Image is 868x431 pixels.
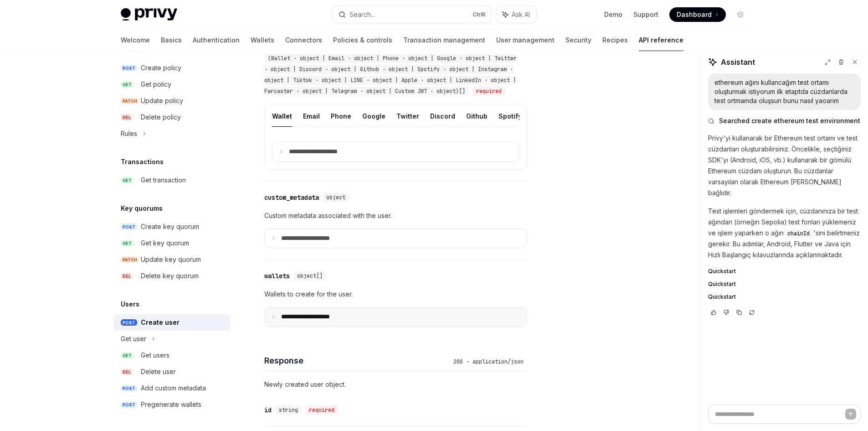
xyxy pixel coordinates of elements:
[121,240,134,247] span: GET
[714,78,854,105] div: ethereum ağını kullancağım test ortamı oluşturmak istiyorum ilk etaptda cüzdanlarda test ortmaınd...
[141,175,186,186] div: Get transaction
[677,10,712,19] span: Dashboard
[121,333,146,344] div: Get user
[473,11,486,18] span: Ctrl K
[121,114,133,121] span: DEL
[604,10,622,19] a: Demo
[285,29,322,51] a: Connectors
[498,105,522,127] button: Spotify
[669,7,726,22] a: Dashboard
[141,317,180,328] div: Create user
[121,385,137,392] span: POST
[121,352,134,359] span: GET
[113,396,230,413] a: POSTPregenerate wallets
[141,383,206,394] div: Add custom metadata
[141,270,199,281] div: Delete key quorum
[708,133,861,198] p: Privy'yi kullanarak bir Ethereum test ortamı ve test cüzdanları oluşturabilirsiniz. Öncelikle, se...
[708,206,861,260] p: Test işlemleri göndermek için, cüzdanınıza bir test ağından (örneğin Sepolia) test fonları yüklem...
[264,271,290,280] div: wallets
[297,272,323,280] span: object[]
[121,29,150,51] a: Welcome
[708,293,736,301] span: Quickstart
[264,354,450,367] h4: Response
[331,105,351,127] button: Phone
[141,254,201,265] div: Update key quorum
[332,6,492,23] button: Search...CtrlK
[113,347,230,363] a: GETGet users
[403,29,485,51] a: Transaction management
[121,128,137,139] div: Rules
[121,177,134,184] span: GET
[121,156,164,167] h5: Transactions
[787,230,810,237] span: chainId
[251,29,274,51] a: Wallets
[708,280,736,288] span: Quickstart
[845,409,856,420] button: Send message
[708,268,861,275] a: Quickstart
[113,363,230,380] a: DELDelete user
[141,62,181,73] div: Create policy
[141,238,189,249] div: Get key quorum
[719,116,860,125] span: Searched create ethereum test environment
[279,406,298,414] span: string
[141,221,199,232] div: Create key quorum
[264,55,517,95] span: (Wallet · object | Email · object | Phone · object | Google · object | Twitter · object | Discord...
[113,93,230,109] a: PATCHUpdate policy
[565,29,591,51] a: Security
[264,193,319,202] div: custom_metadata
[121,369,133,375] span: DEL
[430,105,455,127] button: Discord
[121,8,177,21] img: light logo
[303,105,320,127] button: Email
[639,29,683,51] a: API reference
[121,203,163,214] h5: Key quorums
[326,194,345,201] span: object
[113,172,230,188] a: GETGet transaction
[708,280,861,288] a: Quickstart
[113,314,230,331] a: POSTCreate user
[161,29,182,51] a: Basics
[121,401,137,408] span: POST
[113,218,230,235] a: POSTCreate key quorum
[113,109,230,125] a: DELDelete policy
[512,10,530,19] span: Ask AI
[333,29,392,51] a: Policies & controls
[473,87,505,96] div: required
[264,405,272,415] div: id
[141,350,169,361] div: Get users
[708,116,861,125] button: Searched create ethereum test environment
[113,380,230,396] a: POSTAdd custom metadata
[141,366,176,377] div: Delete user
[264,379,527,390] p: Newly created user object.
[141,95,183,106] div: Update policy
[272,105,292,127] button: Wallet
[496,6,536,23] button: Ask AI
[113,60,230,76] a: POSTCreate policy
[602,29,628,51] a: Recipes
[141,399,201,410] div: Pregenerate wallets
[121,319,137,326] span: POST
[121,223,137,230] span: POST
[362,105,385,127] button: Google
[121,256,139,263] span: PATCH
[113,235,230,251] a: GETGet key quorum
[450,357,527,366] div: 200 - application/json
[708,293,861,301] a: Quickstart
[396,105,419,127] button: Twitter
[121,273,133,280] span: DEL
[496,29,555,51] a: User management
[141,112,181,123] div: Delete policy
[121,299,139,310] h5: Users
[349,9,375,20] div: Search...
[121,81,134,88] span: GET
[708,268,736,275] span: Quickstart
[466,105,488,127] button: Github
[264,289,527,300] p: Wallets to create for the user.
[121,65,137,72] span: POST
[721,57,755,68] span: Assistant
[633,10,658,19] a: Support
[121,98,139,104] span: PATCH
[113,76,230,93] a: GETGet policy
[113,251,230,268] a: PATCHUpdate key quorum
[113,268,230,284] a: DELDelete key quorum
